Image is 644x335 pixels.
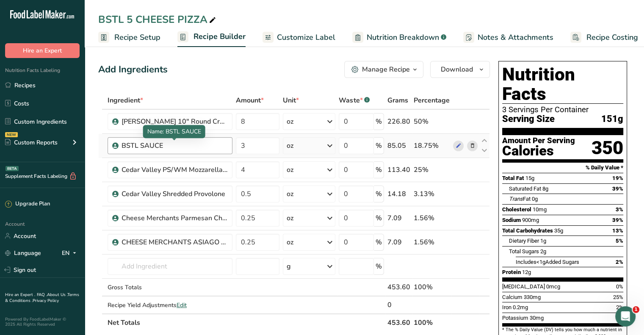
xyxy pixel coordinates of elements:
div: oz [287,141,293,151]
button: Hire an Expert [5,43,80,58]
button: Download [430,61,490,78]
a: Terms & Conditions . [5,292,79,304]
div: Powered By FoodLabelMaker © 2025 All Rights Reserved [5,317,80,327]
a: Language [5,246,41,260]
div: 7.09 [387,237,410,247]
span: 0.2mg [513,304,528,310]
span: 13% [612,227,623,234]
span: Protein [502,269,521,275]
span: 0g [532,196,538,202]
div: Upgrade Plan [5,200,50,208]
div: Cedar Valley PS/WM Mozzarella Cheese Blend [122,165,227,175]
span: Nutrition Breakdown [367,32,439,43]
div: BSTL 5 CHEESE PIZZA [98,12,218,27]
span: Dietary Fiber [509,238,539,244]
button: Manage Recipe [344,61,423,78]
span: 151g [601,114,623,125]
span: 5% [616,238,623,244]
span: 2% [616,259,623,265]
span: Fat [509,196,531,202]
span: 0% [616,283,623,290]
a: Nutrition Breakdown [352,28,446,47]
a: Hire an Expert . [5,292,35,298]
a: Recipe Builder [177,27,246,47]
span: 30mg [530,315,544,321]
div: BETA [6,166,19,171]
div: 1.56% [414,213,450,223]
a: Privacy Policy [33,298,59,304]
span: 8g [542,185,548,192]
a: About Us . [47,292,67,298]
a: Recipe Costing [570,28,638,47]
div: Manage Recipe [362,64,410,75]
span: 330mg [524,294,541,300]
span: 15g [525,175,534,181]
div: Gross Totals [108,283,232,292]
div: 1.56% [414,237,450,247]
div: oz [287,213,293,223]
span: Percentage [414,95,450,105]
span: Calcium [502,294,522,300]
div: 18.75% [414,141,450,151]
th: 100% [412,313,451,331]
div: 453.60 [387,282,410,292]
span: Recipe Builder [193,31,246,42]
a: FAQ . [37,292,47,298]
i: Trans [509,196,523,202]
span: Iron [502,304,511,310]
div: Cheese Merchants Parmesan Cheese [122,213,227,223]
span: 0mcg [546,283,560,290]
span: Recipe Setup [114,32,160,43]
div: 85.05 [387,141,410,151]
div: 7.09 [387,213,410,223]
span: <1g [536,259,545,265]
div: 113.40 [387,165,410,175]
div: 3.13% [414,189,450,199]
a: Notes & Attachments [463,28,553,47]
span: 19% [612,175,623,181]
span: 1g [540,238,546,244]
div: 3 Servings Per Container [502,105,623,114]
span: Cholesterol [502,206,531,213]
span: 2g [540,248,546,255]
div: BSTL SAUCE [122,141,227,151]
span: Name: BSTL SAUCE [147,127,201,136]
div: oz [287,237,293,247]
div: EN [62,248,80,258]
a: Recipe Setup [98,28,160,47]
div: 100% [414,282,450,292]
div: 0 [387,300,410,310]
div: oz [287,189,293,199]
div: Waste [339,95,370,105]
span: 10mg [533,206,547,213]
section: % Daily Value * [502,163,623,173]
span: Unit [283,95,299,105]
span: Notes & Attachments [478,32,553,43]
span: [MEDICAL_DATA] [502,283,545,290]
iframe: Intercom live chat [615,306,636,327]
a: Customize Label [263,28,335,47]
span: Download [441,64,473,75]
div: oz [287,116,293,127]
span: Grams [387,95,408,105]
div: Calories [502,145,575,157]
span: Includes Added Sugars [516,259,579,265]
span: Customize Label [277,32,335,43]
th: 453.60 [386,313,412,331]
div: 25% [414,165,450,175]
div: 350 [591,137,623,159]
span: 2% [616,304,623,310]
span: 900mg [522,217,539,223]
div: Add Ingredients [98,63,168,77]
div: g [287,261,291,271]
span: 3% [616,206,623,213]
span: Potassium [502,315,528,321]
span: 35g [554,227,563,234]
div: oz [287,165,293,175]
div: CHEESE MERCHANTS ASIAGO NO CELL [122,237,227,247]
div: NEW [5,132,18,137]
div: 50% [414,116,450,127]
span: Total Sugars [509,248,539,255]
span: Amount [236,95,264,105]
div: Recipe Yield Adjustments [108,301,232,310]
